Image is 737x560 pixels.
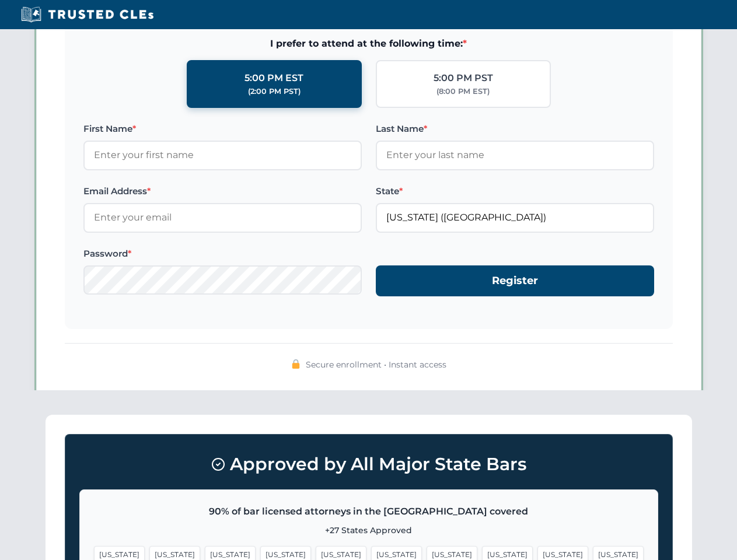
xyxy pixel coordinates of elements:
[376,184,654,198] label: State
[83,203,362,232] input: Enter your email
[83,184,362,198] label: Email Address
[83,122,362,136] label: First Name
[83,247,362,261] label: Password
[306,358,446,371] span: Secure enrollment • Instant access
[376,203,654,232] input: Florida (FL)
[94,524,644,537] p: +27 States Approved
[434,71,493,86] div: 5:00 PM PST
[79,449,658,480] h3: Approved by All Major State Bars
[244,71,303,86] div: 5:00 PM EST
[83,36,654,51] span: I prefer to attend at the following time:
[94,504,644,519] p: 90% of bar licensed attorneys in the [GEOGRAPHIC_DATA] covered
[248,86,301,97] div: (2:00 PM PST)
[291,359,301,369] img: 🔒
[376,265,654,296] button: Register
[376,122,654,136] label: Last Name
[83,141,362,170] input: Enter your first name
[436,86,490,97] div: (8:00 PM EST)
[18,6,157,23] img: Trusted CLEs
[376,141,654,170] input: Enter your last name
